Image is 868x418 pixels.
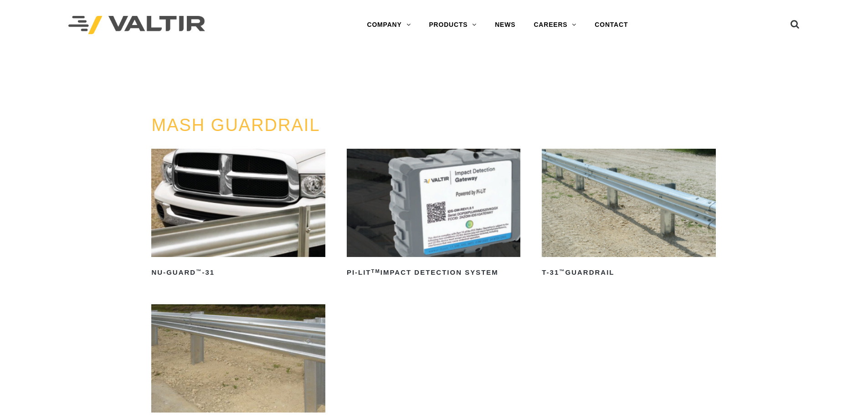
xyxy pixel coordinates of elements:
[542,149,715,280] a: T-31™Guardrail
[347,149,520,280] a: PI-LITTMImpact Detection System
[151,116,320,135] a: MASH GUARDRAIL
[486,16,524,34] a: NEWS
[542,265,715,280] h2: T-31 Guardrail
[371,268,380,274] sup: TM
[68,16,205,35] img: Valtir
[347,265,520,280] h2: PI-LIT Impact Detection System
[586,16,637,34] a: CONTACT
[358,16,420,34] a: COMPANY
[196,268,202,274] sup: ™
[420,16,486,34] a: PRODUCTS
[151,149,325,280] a: NU-GUARD™-31
[524,16,586,34] a: CAREERS
[559,268,565,274] sup: ™
[151,265,325,280] h2: NU-GUARD -31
